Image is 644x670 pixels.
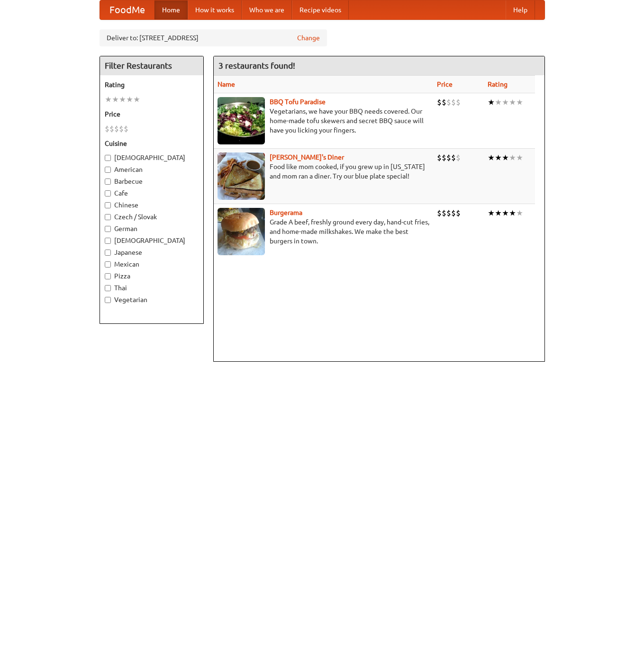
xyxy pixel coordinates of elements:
li: ★ [126,94,133,105]
h4: Filter Restaurants [100,56,203,75]
li: ★ [509,208,516,218]
input: Vegetarian [105,297,111,303]
ng-pluralize: 3 restaurants found! [218,61,295,70]
input: Pizza [105,273,111,279]
div: Deliver to: [STREET_ADDRESS] [100,29,327,46]
input: Thai [105,285,111,291]
li: $ [442,152,446,163]
li: ★ [488,152,495,163]
input: Mexican [105,261,111,268]
a: Recipe videos [292,0,349,19]
label: Czech / Slovak [105,212,199,222]
a: [PERSON_NAME]'s Diner [270,153,344,161]
li: ★ [516,97,523,107]
li: $ [456,208,461,218]
img: tofuparadise.jpg [218,97,265,144]
li: ★ [488,208,495,218]
li: $ [442,97,446,107]
input: Czech / Slovak [105,214,111,220]
h5: Rating [105,80,199,89]
a: Help [506,0,535,19]
h5: Price [105,109,199,119]
li: ★ [502,208,509,218]
li: $ [109,124,114,134]
a: Change [297,33,320,43]
label: [DEMOGRAPHIC_DATA] [105,236,199,245]
a: Who we are [242,0,292,19]
li: ★ [509,97,516,107]
li: $ [451,208,456,218]
input: Chinese [105,202,111,208]
p: Vegetarians, we have your BBQ needs covered. Our home-made tofu skewers and secret BBQ sauce will... [218,107,429,135]
li: $ [437,208,442,218]
input: [DEMOGRAPHIC_DATA] [105,155,111,161]
label: German [105,224,199,233]
li: ★ [495,97,502,107]
li: $ [105,124,109,134]
li: ★ [495,152,502,163]
input: German [105,226,111,232]
p: Grade A beef, freshly ground every day, hand-cut fries, and home-made milkshakes. We make the bes... [218,217,429,246]
li: ★ [502,152,509,163]
a: FoodMe [100,0,154,19]
img: burgerama.jpg [218,208,265,255]
li: ★ [112,94,119,105]
li: ★ [516,208,523,218]
li: $ [437,97,442,107]
li: ★ [133,94,140,105]
img: sallys.jpg [218,152,265,200]
li: ★ [488,97,495,107]
input: [DEMOGRAPHIC_DATA] [105,238,111,244]
li: $ [124,124,128,134]
li: $ [446,97,451,107]
li: ★ [495,208,502,218]
li: $ [456,97,461,107]
a: Rating [488,80,508,88]
label: Chinese [105,200,199,210]
li: $ [456,152,461,163]
li: $ [442,208,446,218]
label: Barbecue [105,177,199,186]
li: $ [451,97,456,107]
li: $ [446,152,451,163]
li: $ [451,152,456,163]
label: [DEMOGRAPHIC_DATA] [105,153,199,162]
a: How it works [188,0,242,19]
li: ★ [509,152,516,163]
p: Food like mom cooked, if you grew up in [US_STATE] and mom ran a diner. Try our blue plate special! [218,162,429,181]
input: Cafe [105,190,111,197]
label: Cafe [105,188,199,198]
input: Japanese [105,250,111,256]
label: Mexican [105,259,199,269]
a: BBQ Tofu Paradise [270,98,326,106]
li: ★ [516,152,523,163]
li: $ [114,124,119,134]
li: ★ [502,97,509,107]
input: American [105,167,111,173]
label: Japanese [105,248,199,257]
a: Price [437,80,453,88]
li: $ [119,124,124,134]
li: ★ [119,94,126,105]
li: $ [446,208,451,218]
input: Barbecue [105,179,111,185]
label: Vegetarian [105,295,199,304]
a: Burgerama [270,209,302,216]
a: Home [154,0,188,19]
label: Thai [105,283,199,293]
li: $ [437,152,442,163]
li: ★ [105,94,112,105]
h5: Cuisine [105,139,199,148]
label: American [105,165,199,174]
a: Name [218,80,235,88]
label: Pizza [105,271,199,281]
